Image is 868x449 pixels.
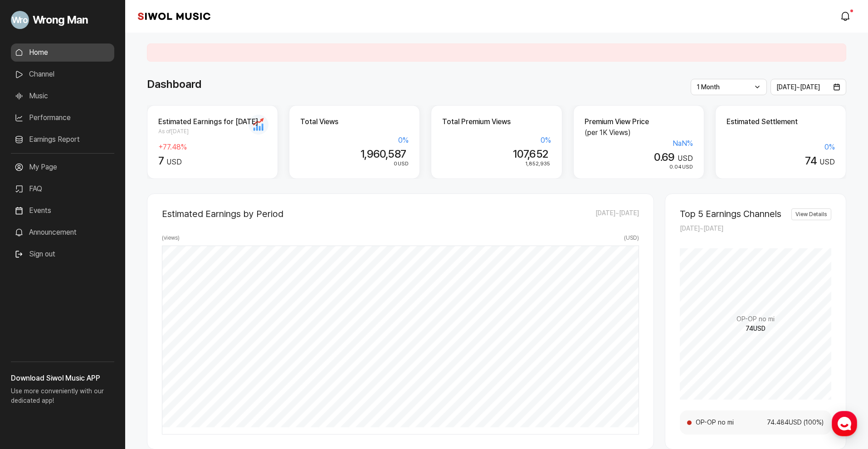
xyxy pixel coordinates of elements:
h2: Premium View Price [585,116,693,127]
h2: Total Views [300,116,409,127]
div: 0 % [727,142,835,153]
a: View Details [791,208,831,220]
span: 7 [158,154,164,167]
span: [DATE] ~ [DATE] [776,83,820,91]
span: ( views ) [162,234,180,242]
a: Announcement [11,223,114,241]
span: ( 100 %) [802,418,824,427]
h2: Estimated Earnings for [DATE] [158,116,267,127]
span: 1,852,935 [525,160,550,167]
span: 107,652 [513,147,548,160]
div: USD [158,154,267,168]
h2: Estimated Settlement [727,116,835,127]
div: USD [585,151,693,164]
div: NaN % [585,138,693,149]
a: Home [11,43,114,62]
h2: Estimated Earnings by Period [162,208,283,219]
h2: Top 5 Earnings Channels [680,208,781,219]
a: FAQ [11,180,114,198]
span: 74 [805,154,817,167]
a: My Page [11,158,114,176]
div: USD [300,160,409,168]
span: As of [DATE] [158,127,267,135]
div: USD [585,163,693,171]
p: Use more conveniently with our dedicated app! [11,384,114,413]
a: Events [11,202,114,220]
span: 74.484 USD [759,418,802,427]
a: modal.notifications [837,7,855,25]
p: (per 1K Views) [585,127,693,138]
a: Music [11,87,114,105]
div: USD [727,154,835,168]
span: Wrong Man [33,12,88,28]
span: 74 USD [746,324,766,333]
a: Channel [11,65,114,83]
span: 0.04 [669,164,682,170]
button: [DATE]~[DATE] [770,79,847,95]
a: Earnings Report [11,130,114,149]
span: OP-OP no mi [695,418,759,427]
button: Sign out [11,245,59,263]
div: + 77.48 % [158,142,267,153]
h3: Download Siwol Music APP [11,373,114,384]
a: Go to My Profile [11,7,114,33]
span: 0.69 [654,150,675,164]
div: 0 % [300,135,409,146]
h1: Dashboard [147,76,201,92]
a: Performance [11,109,114,127]
span: ( USD ) [624,234,639,242]
span: 1,960,587 [361,147,406,160]
div: 0 % [442,135,551,146]
span: [DATE] ~ [DATE] [680,225,723,232]
span: [DATE] ~ [DATE] [595,208,639,219]
span: 1 Month [697,83,720,91]
h2: Total Premium Views [442,116,551,127]
span: OP-OP no mi [736,314,775,324]
span: 0 [394,160,397,167]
